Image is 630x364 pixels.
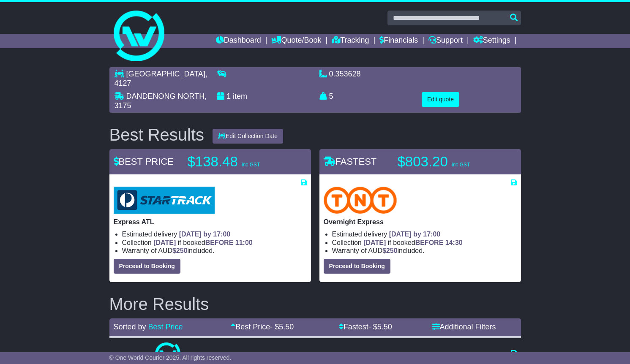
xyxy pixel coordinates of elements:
[114,259,180,274] button: Proceed to Booking
[242,162,260,168] span: inc GST
[153,239,252,246] span: if booked
[389,231,441,238] span: [DATE] by 17:00
[339,323,392,331] a: Fastest- $5.50
[105,125,209,144] div: Best Results
[386,247,398,254] span: 250
[324,218,517,226] p: Overnight Express
[332,239,517,247] li: Collection
[363,239,462,246] span: if booked
[329,92,333,101] span: 5
[415,239,444,246] span: BEFORE
[213,129,283,144] button: Edit Collection Date
[332,230,517,238] li: Estimated delivery
[382,247,398,254] span: $
[233,92,247,101] span: item
[231,323,294,331] a: Best Price- $5.50
[122,247,307,255] li: Warranty of AUD included.
[324,156,377,167] span: FASTEST
[114,187,215,214] img: StarTrack: Express ATL
[332,34,369,48] a: Tracking
[473,34,510,48] a: Settings
[270,323,294,331] span: - $
[445,239,463,246] span: 14:30
[122,239,307,247] li: Collection
[324,187,397,214] img: TNT Domestic: Overnight Express
[126,70,205,78] span: [GEOGRAPHIC_DATA]
[216,34,261,48] a: Dashboard
[148,323,183,331] a: Best Price
[329,70,361,78] span: 0.353628
[172,247,188,254] span: $
[368,323,392,331] span: - $
[235,239,253,246] span: 11:00
[332,247,517,255] li: Warranty of AUD included.
[279,323,294,331] span: 5.50
[363,239,386,246] span: [DATE]
[114,218,307,226] p: Express ATL
[377,323,392,331] span: 5.50
[115,92,207,110] span: , 3175
[115,70,207,87] span: , 4127
[153,239,176,246] span: [DATE]
[109,295,521,313] h2: More Results
[122,230,307,238] li: Estimated delivery
[109,354,232,361] span: © One World Courier 2025. All rights reserved.
[379,34,418,48] a: Financials
[176,247,188,254] span: 250
[398,153,503,170] p: $803.20
[114,323,146,331] span: Sorted by
[324,259,390,274] button: Proceed to Booking
[422,92,459,107] button: Edit quote
[205,239,234,246] span: BEFORE
[452,162,470,168] span: inc GST
[114,156,174,167] span: BEST PRICE
[126,92,205,101] span: DANDENONG NORTH
[226,92,231,101] span: 1
[428,34,463,48] a: Support
[188,153,293,170] p: $138.48
[179,231,231,238] span: [DATE] by 17:00
[271,34,321,48] a: Quote/Book
[432,323,496,331] a: Additional Filters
